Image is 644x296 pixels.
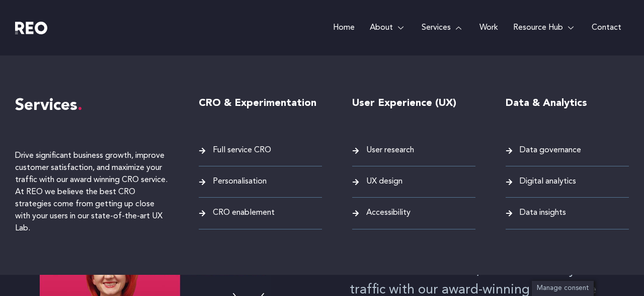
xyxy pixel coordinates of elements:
span: Manage consent [537,285,589,291]
a: Digital analytics [506,175,629,189]
span: UX design [364,175,403,189]
a: Data governance [506,144,629,157]
span: Full service CRO [210,144,271,157]
span: Services [15,98,83,114]
div: Drive significant business growth, improve customer satisfaction, and maximize your traffic with ... [15,150,169,234]
span: User research [364,144,414,157]
a: User research [352,144,475,157]
a: Full service CRO [199,144,322,157]
span: Personalisation [210,175,267,189]
span: Data governance [517,144,581,157]
a: Personalisation [199,175,322,189]
h6: Data & Analytics [506,96,629,111]
h6: CRO & Experimentation [199,96,322,111]
span: Data insights [517,206,566,220]
a: UX design [352,175,475,189]
span: Accessibility [364,206,411,220]
span: Digital analytics [517,175,576,189]
span: CRO enablement [210,206,275,220]
a: CRO enablement [199,206,322,220]
a: Accessibility [352,206,475,220]
a: Data insights [506,206,629,220]
h6: User Experience (UX) [352,96,475,111]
